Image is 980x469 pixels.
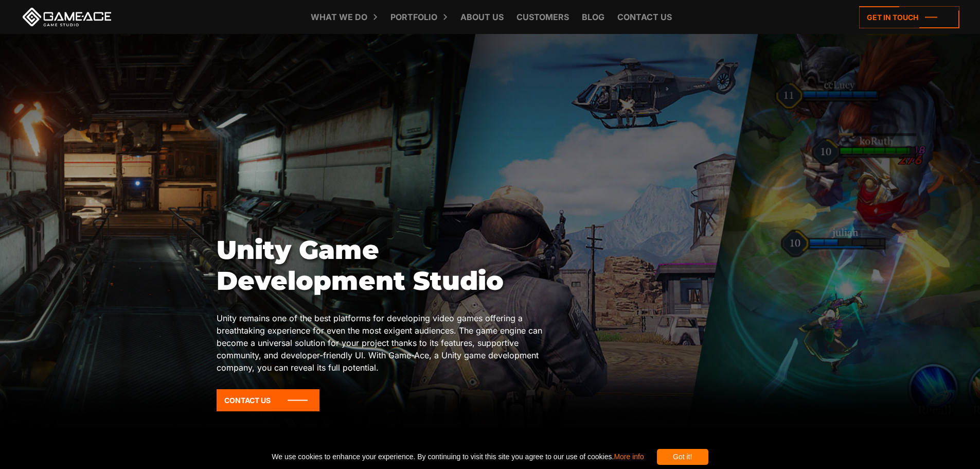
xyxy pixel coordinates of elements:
[217,389,319,411] a: Contact Us
[217,312,545,374] p: Unity remains one of the best platforms for developing video games offering a breathtaking experi...
[859,6,959,28] a: Get in touch
[272,449,644,465] span: We use cookies to enhance your experience. By continuing to visit this site you agree to our use ...
[657,449,708,465] div: Got it!
[614,453,644,461] a: More info
[217,235,545,297] h1: Unity Game Development Studio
